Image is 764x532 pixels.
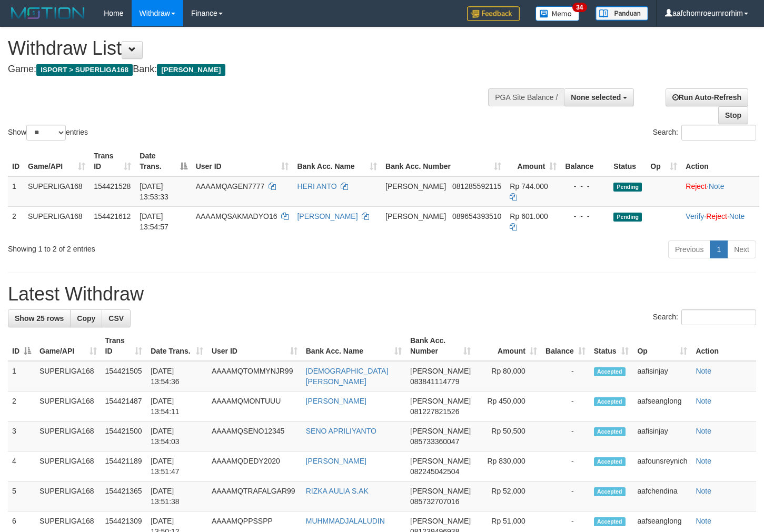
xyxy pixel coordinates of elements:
[565,211,605,222] div: - - -
[196,182,265,190] span: AAAAMQAGEN7777
[135,146,191,176] th: Date Trans.: activate to sort column descending
[718,106,748,124] a: Stop
[706,212,727,220] a: Reject
[196,212,277,220] span: AAAAMQSAKMADYO16
[681,206,759,236] td: · ·
[24,146,90,176] th: Game/API: activate to sort column ascending
[146,481,207,511] td: [DATE] 13:51:38
[410,497,459,506] span: Copy 085732707016 to clipboard
[101,361,147,392] td: 154421505
[541,331,590,361] th: Balance: activate to sort column ascending
[8,239,311,254] div: Showing 1 to 2 of 2 entries
[633,331,691,361] th: Op: activate to sort column ascending
[306,367,389,386] a: [DEMOGRAPHIC_DATA][PERSON_NAME]
[594,397,626,406] span: Accepted
[410,467,459,476] span: Copy 082245042504 to clipboard
[146,451,207,481] td: [DATE] 13:51:47
[541,481,590,511] td: -
[157,64,225,76] span: [PERSON_NAME]
[140,182,168,201] span: [DATE] 13:53:33
[475,481,541,511] td: Rp 52,000
[8,5,88,21] img: MOTION_logo.png
[541,451,590,481] td: -
[297,182,336,190] a: HERI ANTO
[101,451,147,481] td: 154421189
[561,146,609,176] th: Balance
[94,212,131,220] span: 154421612
[594,457,626,466] span: Accepted
[8,331,35,361] th: ID: activate to sort column descending
[8,309,71,327] a: Show 25 rows
[94,182,131,190] span: 154421528
[653,125,756,140] label: Search:
[609,146,646,176] th: Status
[8,146,24,176] th: ID
[709,182,725,190] a: Note
[633,481,691,511] td: aafchendina
[24,176,90,207] td: SUPERLIGA168
[594,367,626,376] span: Accepted
[681,176,759,207] td: ·
[696,397,711,405] a: Note
[8,284,756,305] h1: Latest Withdraw
[686,212,704,220] a: Verify
[8,176,24,207] td: 1
[686,182,707,190] a: Reject
[8,481,35,511] td: 5
[696,487,711,495] a: Note
[8,451,35,481] td: 4
[475,451,541,481] td: Rp 830,000
[101,421,147,451] td: 154421500
[410,437,459,446] span: Copy 085733360047 to clipboard
[633,421,691,451] td: aafisinjay
[467,6,520,21] img: Feedback.jpg
[35,421,101,451] td: SUPERLIGA168
[410,397,471,405] span: [PERSON_NAME]
[410,367,471,375] span: [PERSON_NAME]
[646,146,681,176] th: Op: activate to sort column ascending
[410,377,459,386] span: Copy 083841114779 to clipboard
[668,240,710,258] a: Previous
[710,240,728,258] a: 1
[77,314,95,323] span: Copy
[681,309,756,325] input: Search:
[613,213,642,222] span: Pending
[410,517,471,525] span: [PERSON_NAME]
[633,451,691,481] td: aafounsreynich
[590,331,633,361] th: Status: activate to sort column ascending
[475,392,541,421] td: Rp 450,000
[207,331,302,361] th: User ID: activate to sort column ascending
[727,240,756,258] a: Next
[306,427,376,435] a: SENO APRILIYANTO
[613,183,642,192] span: Pending
[297,212,358,220] a: [PERSON_NAME]
[35,451,101,481] td: SUPERLIGA168
[594,517,626,526] span: Accepted
[36,64,133,76] span: ISPORT > SUPERLIGA168
[90,146,135,176] th: Trans ID: activate to sort column ascending
[146,361,207,392] td: [DATE] 13:54:36
[572,3,587,12] span: 34
[207,481,302,511] td: AAAAMQTRAFALGAR99
[146,331,207,361] th: Date Trans.: activate to sort column ascending
[306,487,369,495] a: RIZKA AULIA S.AK
[207,421,302,451] td: AAAAMQSENO12345
[101,392,147,421] td: 154421487
[8,64,499,75] h4: Game: Bank:
[102,309,131,327] a: CSV
[729,212,745,220] a: Note
[306,457,366,465] a: [PERSON_NAME]
[488,88,564,106] div: PGA Site Balance /
[8,361,35,392] td: 1
[306,517,385,525] a: MUHMMADJALALUDIN
[535,6,580,21] img: Button%20Memo.svg
[505,146,561,176] th: Amount: activate to sort column ascending
[293,146,381,176] th: Bank Acc. Name: activate to sort column ascending
[101,481,147,511] td: 154421365
[541,421,590,451] td: -
[8,38,499,59] h1: Withdraw List
[594,487,626,496] span: Accepted
[410,427,471,435] span: [PERSON_NAME]
[140,212,168,231] span: [DATE] 13:54:57
[541,361,590,392] td: -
